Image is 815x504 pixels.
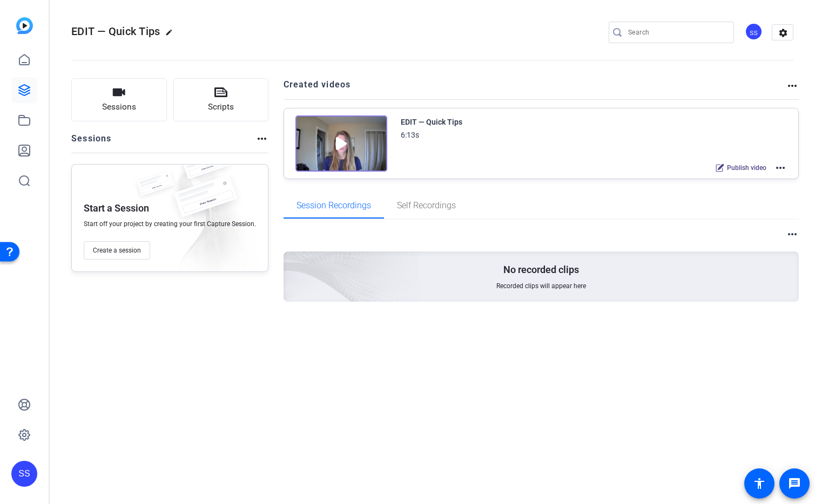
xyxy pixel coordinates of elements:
[158,161,262,277] img: embarkstudio-empty-session.png
[788,477,801,490] mat-icon: message
[745,23,764,42] ngx-avatar: Studio Support
[496,282,586,290] span: Recorded clips will appear here
[255,132,268,145] mat-icon: more_horiz
[401,128,419,141] div: 6:13s
[786,79,799,92] mat-icon: more_horiz
[786,228,799,241] mat-icon: more_horiz
[71,78,167,121] button: Sessions
[71,132,112,153] h2: Sessions
[295,115,387,172] img: Creator Project Thumbnail
[753,477,766,490] mat-icon: accessibility
[84,220,256,228] span: Start off your project by creating your first Capture Session.
[131,171,180,203] img: fake-session.png
[176,148,235,188] img: fake-session.png
[16,17,33,34] img: blue-gradient.svg
[397,201,456,210] span: Self Recordings
[208,101,234,113] span: Scripts
[297,201,371,210] span: Session Recordings
[11,461,37,487] div: SS
[102,101,136,113] span: Sessions
[284,78,786,99] h2: Created videos
[628,26,725,39] input: Search
[165,29,178,42] mat-icon: edit
[93,246,141,255] span: Create a session
[745,23,763,40] div: SS
[774,161,787,174] mat-icon: more_horiz
[165,175,246,229] img: fake-session.png
[71,25,160,38] span: EDIT — Quick Tips
[84,241,150,260] button: Create a session
[173,78,269,121] button: Scripts
[163,145,420,379] img: embarkstudio-empty-session.png
[503,263,579,276] p: No recorded clips
[401,115,462,128] div: EDIT — Quick Tips
[727,164,766,172] span: Publish video
[84,202,149,215] p: Start a Session
[772,25,794,41] mat-icon: settings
